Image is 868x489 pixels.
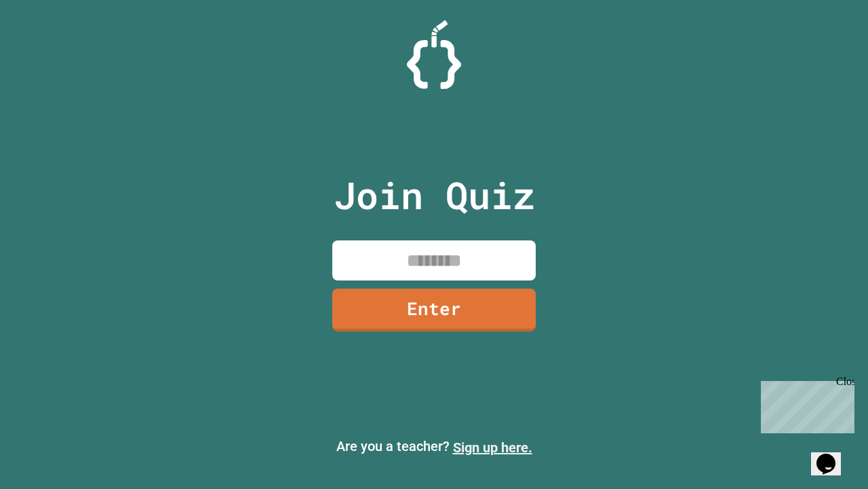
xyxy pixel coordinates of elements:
a: Sign up here. [453,439,532,456]
p: Are you a teacher? [11,436,857,458]
div: Chat with us now!Close [5,5,94,86]
iframe: chat widget [755,376,854,433]
p: Join Quiz [334,167,535,223]
a: Enter [332,289,536,331]
iframe: chat widget [811,435,854,475]
img: Logo.svg [407,20,461,89]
